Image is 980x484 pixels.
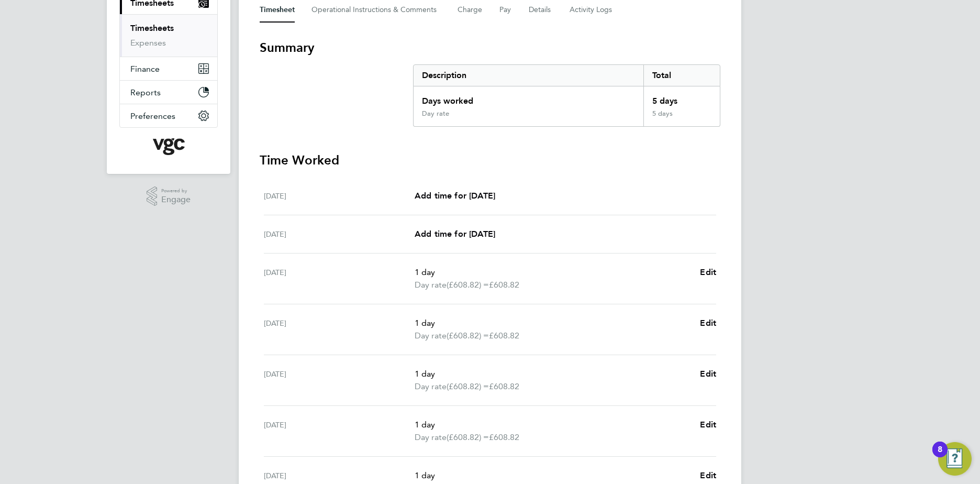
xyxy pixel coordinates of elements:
div: [DATE] [264,266,415,291]
a: Edit [700,469,716,482]
span: Edit [700,420,716,430]
div: Description [414,65,643,86]
span: Preferences [130,111,175,121]
span: Edit [700,369,716,379]
a: Powered byEngage [147,186,191,206]
p: 1 day [415,317,692,329]
a: Go to home page [119,138,218,155]
button: Preferences [120,104,217,127]
span: Day rate [415,279,447,291]
p: 1 day [415,469,692,482]
div: [DATE] [264,190,415,202]
div: Total [643,65,720,86]
a: Timesheets [130,23,174,33]
button: Open Resource Center, 8 new notifications [938,442,972,476]
div: 5 days [643,86,720,109]
a: Expenses [130,38,166,48]
h3: Summary [260,39,720,56]
button: Reports [120,81,217,104]
div: [DATE] [264,368,415,393]
div: 5 days [643,109,720,126]
span: Day rate [415,329,447,342]
div: [DATE] [264,419,415,444]
span: Add time for [DATE] [415,191,495,201]
p: 1 day [415,419,692,431]
span: £608.82 [489,381,519,391]
span: Engage [161,195,191,204]
span: £608.82 [489,432,519,442]
p: 1 day [415,368,692,380]
p: 1 day [415,266,692,279]
a: Edit [700,266,716,279]
span: Day rate [415,380,447,393]
a: Edit [700,317,716,329]
a: Edit [700,419,716,431]
div: Days worked [414,86,643,109]
div: [DATE] [264,228,415,240]
span: Edit [700,470,716,480]
button: Finance [120,57,217,80]
span: Day rate [415,431,447,444]
span: Edit [700,267,716,277]
span: Edit [700,318,716,328]
div: Timesheets [120,14,217,57]
span: £608.82 [489,280,519,290]
span: £608.82 [489,331,519,340]
span: Add time for [DATE] [415,229,495,239]
span: Reports [130,87,161,97]
div: Summary [413,64,720,127]
span: (£608.82) = [447,280,489,290]
span: (£608.82) = [447,381,489,391]
div: 8 [938,449,942,463]
img: vgcgroup-logo-retina.png [153,138,185,155]
span: Powered by [161,186,191,195]
span: (£608.82) = [447,432,489,442]
div: Day rate [422,109,449,118]
a: Add time for [DATE] [415,190,495,202]
h3: Time Worked [260,152,720,169]
a: Edit [700,368,716,380]
span: Finance [130,64,160,74]
a: Add time for [DATE] [415,228,495,240]
div: [DATE] [264,317,415,342]
span: (£608.82) = [447,331,489,340]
